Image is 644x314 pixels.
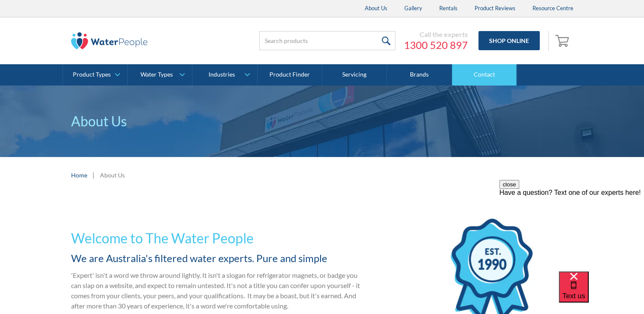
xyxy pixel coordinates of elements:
a: Home [71,171,87,180]
img: The Water People [71,32,148,49]
iframe: podium webchat widget prompt [499,180,644,282]
h2: We are Australia's filtered water experts. Pure and simple [71,251,361,266]
div: About Us [100,171,125,180]
a: Product Finder [258,64,322,86]
img: shopping cart [555,34,571,47]
a: Product Types [63,64,127,86]
a: Servicing [322,64,387,86]
div: Call the experts [404,30,468,39]
a: Shop Online [478,31,540,50]
div: Product Types [73,71,111,78]
p: About Us [71,111,573,131]
a: 1300 520 897 [404,39,468,51]
a: Brands [387,64,452,86]
p: 'Expert' isn't a word we throw around lightly. It isn't a slogan for refrigerator magnets, or bad... [71,270,361,311]
h1: Welcome to The Water People [71,228,361,248]
a: Open empty cart [553,31,573,51]
div: | [92,170,96,180]
iframe: podium webchat widget bubble [559,271,644,314]
div: Industries [208,71,235,78]
input: Search products [259,31,395,50]
a: Contact [452,64,517,86]
a: Industries [192,64,257,86]
a: Water Types [128,64,192,86]
div: Water Types [140,71,173,78]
